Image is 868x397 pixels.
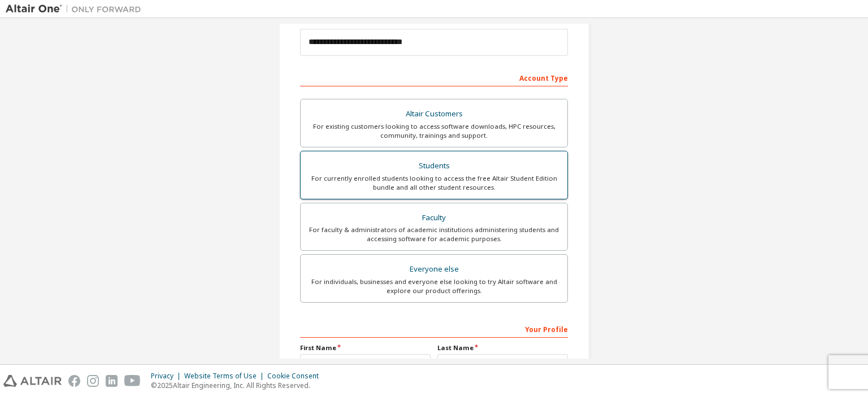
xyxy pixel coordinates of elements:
[6,3,147,15] img: Altair One
[307,158,561,174] div: Students
[307,106,561,122] div: Altair Customers
[307,174,561,192] div: For currently enrolled students looking to access the free Altair Student Edition bundle and all ...
[68,375,80,387] img: facebook.svg
[307,261,561,277] div: Everyone else
[184,372,267,381] div: Website Terms of Use
[267,372,325,381] div: Cookie Consent
[87,375,99,387] img: instagram.svg
[300,320,568,338] div: Your Profile
[307,277,561,295] div: For individuals, businesses and everyone else looking to try Altair software and explore our prod...
[437,343,568,352] label: Last Name
[106,375,118,387] img: linkedin.svg
[151,381,325,390] p: © 2025 Altair Engineering, Inc. All Rights Reserved.
[307,225,561,243] div: For faculty & administrators of academic institutions administering students and accessing softwa...
[124,375,141,387] img: youtube.svg
[151,372,184,381] div: Privacy
[307,122,561,140] div: For existing customers looking to access software downloads, HPC resources, community, trainings ...
[300,343,431,352] label: First Name
[307,210,561,226] div: Faculty
[3,375,62,387] img: altair_logo.svg
[300,68,568,86] div: Account Type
